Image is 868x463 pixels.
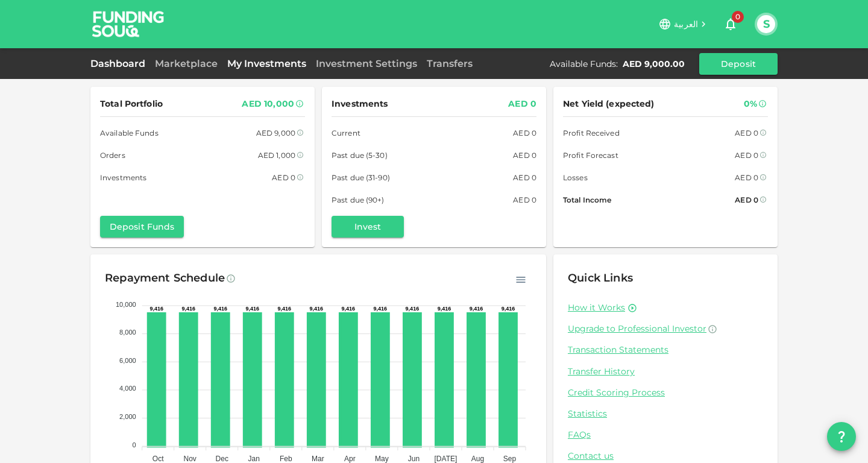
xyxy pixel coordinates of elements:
tspan: Dec [216,455,228,463]
span: Total Portfolio [100,96,163,112]
tspan: 6,000 [119,357,136,364]
div: AED 0 [513,194,536,206]
a: Dashboard [90,58,150,69]
div: AED 0 [272,171,295,184]
div: AED 0 [513,171,536,184]
button: Deposit Funds [100,216,184,238]
div: AED 0 [735,127,758,139]
tspan: 8,000 [119,329,136,336]
tspan: Mar [312,455,324,463]
span: Profit Forecast [563,149,618,162]
div: AED 1,000 [258,149,295,162]
span: Current [332,127,360,139]
span: Total Income [563,194,611,206]
span: Net Yield (expected) [563,96,655,112]
span: Past due (31-90) [332,171,390,184]
button: 0 [719,12,743,36]
a: How it Works [568,302,625,313]
div: AED 9,000.00 [623,58,685,70]
div: Repayment Schedule [105,269,225,288]
span: Past due (90+) [332,194,385,206]
span: 0 [732,11,744,23]
tspan: Nov [184,455,197,463]
div: AED 0 [513,149,536,162]
tspan: Aug [471,455,484,463]
span: Upgrade to Professional Investor [568,323,706,334]
tspan: 10,000 [116,301,136,308]
a: My Investments [222,58,311,69]
tspan: 2,000 [119,413,136,420]
a: Credit Scoring Process [568,387,763,398]
tspan: Oct [153,455,164,463]
a: FAQs [568,429,763,441]
tspan: Jun [408,455,420,463]
span: العربية [674,19,698,30]
div: AED 0 [735,171,758,184]
tspan: 4,000 [119,385,136,392]
button: S [757,15,775,33]
button: Invest [332,216,404,238]
span: Past due (5-30) [332,149,388,162]
tspan: Jan [248,455,260,463]
button: Deposit [699,53,778,75]
span: Losses [563,171,588,184]
a: Transaction Statements [568,344,763,356]
div: Available Funds : [550,58,618,70]
a: Contact us [568,450,763,462]
span: Investments [332,96,388,112]
a: Upgrade to Professional Investor [568,323,763,335]
span: Available Funds [100,127,159,139]
div: AED 10,000 [242,96,294,112]
a: Transfers [422,58,477,69]
button: question [827,422,856,451]
div: AED 0 [513,127,536,139]
a: Statistics [568,408,763,420]
div: AED 0 [508,96,536,112]
div: 0% [744,96,757,112]
span: Orders [100,149,125,162]
tspan: Apr [344,455,356,463]
span: Profit Received [563,127,620,139]
div: AED 9,000 [256,127,295,139]
tspan: Feb [280,455,292,463]
span: Investments [100,171,146,184]
span: Quick Links [568,271,633,285]
a: Transfer History [568,366,763,377]
tspan: 0 [133,441,136,449]
tspan: [DATE] [435,455,458,463]
a: Investment Settings [311,58,422,69]
div: AED 0 [735,149,758,162]
div: AED 0 [735,194,758,206]
tspan: May [375,455,389,463]
a: Marketplace [150,58,222,69]
tspan: Sep [503,455,517,463]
